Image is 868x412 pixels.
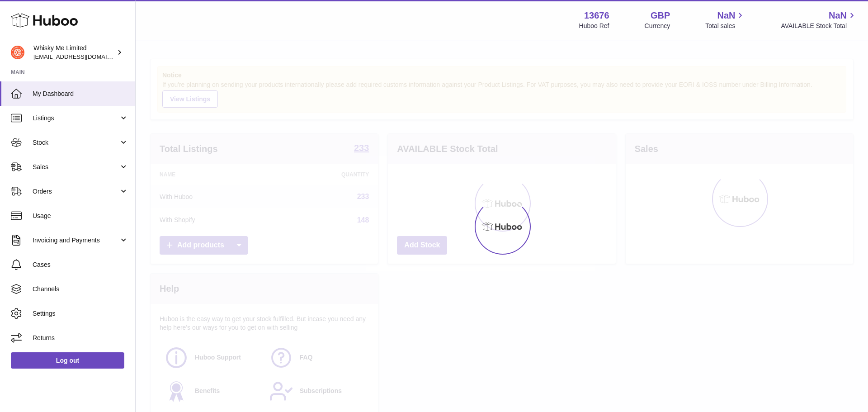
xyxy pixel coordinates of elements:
[33,53,133,60] span: [EMAIL_ADDRESS][DOMAIN_NAME]
[829,9,847,22] span: NaN
[33,260,128,269] span: Cases
[717,9,735,22] span: NaN
[645,22,670,30] div: Currency
[33,138,119,147] span: Stock
[33,236,119,245] span: Invoicing and Payments
[33,285,128,294] span: Channels
[33,187,119,196] span: Orders
[33,309,128,318] span: Settings
[33,163,119,171] span: Sales
[11,46,24,59] img: internalAdmin-13676@internal.huboo.com
[11,352,124,369] a: Log out
[584,9,609,22] strong: 13676
[33,44,115,61] div: Whisky Me Limited
[781,22,857,30] span: AVAILABLE Stock Total
[33,90,128,98] span: My Dashboard
[33,334,128,342] span: Returns
[705,22,745,30] span: Total sales
[705,9,745,30] a: NaN Total sales
[579,22,609,30] div: Huboo Ref
[781,9,857,30] a: NaN AVAILABLE Stock Total
[33,212,128,220] span: Usage
[33,114,119,123] span: Listings
[651,9,670,22] strong: GBP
